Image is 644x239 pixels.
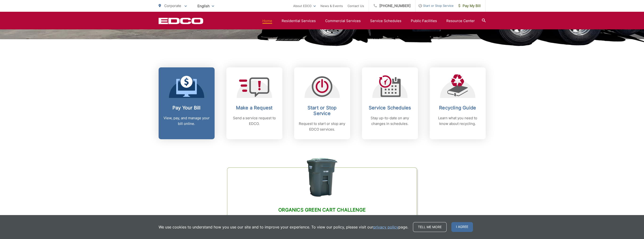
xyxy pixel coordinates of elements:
[373,224,398,230] a: privacy policy
[299,121,345,132] p: Request to start or stop any EDCO services.
[226,67,282,139] a: Make a Request Send a service request to EDCO.
[320,3,343,9] a: News & Events
[164,4,181,8] span: Corporate
[293,3,316,9] a: About EDCO
[239,207,405,213] h2: Organics Green Cart Challenge
[194,2,218,10] span: English
[325,18,361,24] a: Commercial Services
[231,105,278,111] h2: Make a Request
[434,115,481,127] p: Learn what you need to know about recycling.
[262,18,272,24] a: Home
[299,105,345,116] h2: Start or Stop Service
[367,105,413,111] h2: Service Schedules
[231,115,278,127] p: Send a service request to EDCO.
[411,18,437,24] a: Public Facilities
[362,67,418,139] a: Service Schedules Stay up-to-date on any changes in schedules.
[159,18,203,24] a: EDCD logo. Return to the homepage.
[159,67,215,139] a: Pay Your Bill View, pay, and manage your bill online.
[458,3,481,9] span: Pay My Bill
[370,18,401,24] a: Service Schedules
[413,222,447,232] a: Tell me more
[159,224,408,230] p: We use cookies to understand how you use our site and to improve your experience. To view our pol...
[434,105,481,111] h2: Recycling Guide
[348,3,364,9] a: Contact Us
[446,18,475,24] a: Resource Center
[163,105,210,111] h2: Pay Your Bill
[451,222,473,232] span: I agree
[367,115,413,127] p: Stay up-to-date on any changes in schedules.
[163,115,210,127] p: View, pay, and manage your bill online.
[282,18,316,24] a: Residential Services
[430,67,486,139] a: Recycling Guide Learn what you need to know about recycling.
